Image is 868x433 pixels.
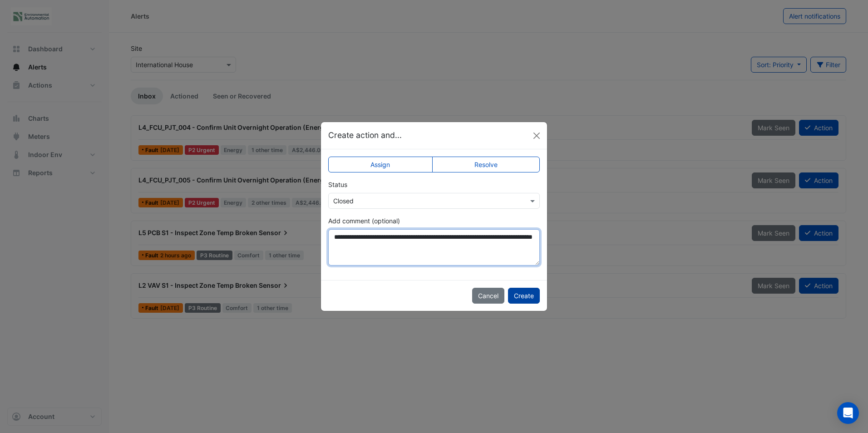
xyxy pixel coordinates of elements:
h5: Create action and... [328,129,402,141]
button: Close [530,129,543,143]
label: Status [328,180,347,189]
div: Open Intercom Messenger [837,402,859,424]
button: Cancel [472,288,504,304]
button: Create [508,288,540,304]
label: Add comment (optional) [328,216,400,226]
label: Assign [328,157,433,172]
label: Resolve [432,157,540,172]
